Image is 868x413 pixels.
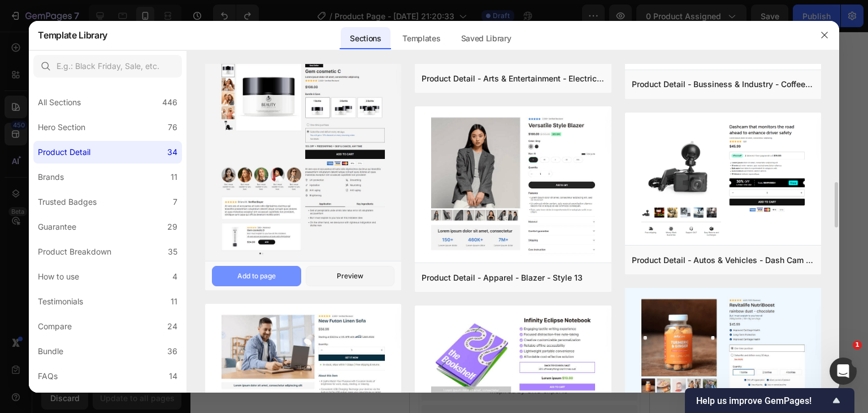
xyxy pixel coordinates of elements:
div: Compare [38,320,72,333]
div: 24 [167,320,177,333]
div: Generate layout [90,378,150,390]
img: pd18.png [415,106,611,265]
div: 76 [168,121,177,134]
div: Trusted Badges [38,195,97,209]
input: E.g.: Black Friday, Sale, etc. [33,55,182,78]
img: pd13.png [205,53,401,263]
button: Preview [306,266,395,286]
div: How to use [38,270,79,283]
div: All Sections [38,96,81,109]
span: Add section [10,315,63,326]
button: Show survey - Help us improve GemPages! [696,394,843,407]
div: 11 [171,295,177,308]
h2: Template Library [38,20,107,50]
div: Product Detail [38,145,90,159]
div: Saved Library [452,27,520,50]
div: 446 [162,96,177,109]
div: 35 [168,245,177,259]
div: Choose templates [86,340,154,352]
iframe: Intercom live chat [830,358,857,385]
div: 14 [169,369,177,383]
div: Templates [393,27,449,50]
div: Add to page [237,271,276,281]
div: Product Detail - Bussiness & Industry - Coffee Machine - Style 32 [632,78,814,91]
div: 36 [167,345,177,358]
div: Product Detail - Apparel - Blazer - Style 13 [422,271,583,285]
div: 34 [167,145,177,159]
div: Brands [38,170,64,184]
img: pd36.png [625,113,821,247]
div: Preview [337,271,363,281]
div: 11 [171,170,177,184]
span: Help us improve GemPages! [696,395,830,406]
div: 4 [172,270,177,283]
div: Sections [341,27,390,50]
div: Hero Section [38,121,85,134]
div: Product Detail - Autos & Vehicles - Dash Cam - Style 37 [632,253,814,267]
span: inspired by CRO experts [80,354,158,364]
div: FAQs [38,369,58,383]
button: Add to page [212,266,301,286]
div: Bundle [38,345,63,358]
div: 29 [167,220,177,234]
div: Product Breakdown [38,245,111,259]
div: 7 [173,195,177,209]
div: Testimonials [38,295,83,308]
div: Product Detail - Arts & Entertainment - Electric Guitar - Style 45 [422,72,604,85]
span: 1 [853,341,862,350]
div: Guarantee [38,220,76,234]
